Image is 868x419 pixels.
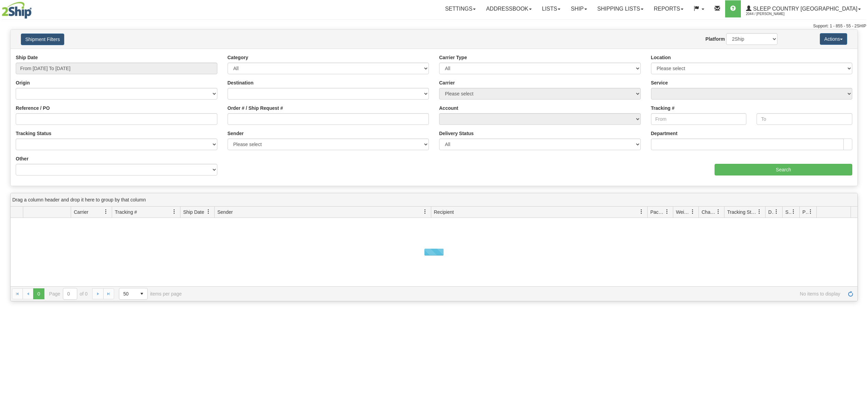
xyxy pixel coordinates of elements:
[802,209,808,215] span: Pickup Status
[788,206,799,218] a: Shipment Issues filter column settings
[771,206,782,218] a: Delivery Status filter column settings
[649,0,689,17] a: Reports
[785,209,791,215] span: Shipment Issues
[636,206,647,218] a: Recipient filter column settings
[100,206,112,218] a: Carrier filter column settings
[702,209,716,215] span: Charge
[705,36,725,42] label: Platform
[852,174,867,244] iframe: chat widget
[11,193,857,207] div: grid grouping header
[651,130,678,137] label: Department
[228,105,283,112] label: Order # / Ship Request #
[651,113,747,125] input: From
[228,79,254,86] label: Destination
[228,130,244,137] label: Sender
[136,288,147,299] span: select
[119,288,148,300] span: Page sizes drop down
[16,79,30,86] label: Origin
[650,209,665,215] span: Packages
[439,130,474,137] label: Delivery Status
[2,23,866,29] div: Support: 1 - 855 - 55 - 2SHIP
[2,2,32,19] img: logo2044.jpg
[115,209,137,215] span: Tracking #
[21,34,64,45] button: Shipment Filters
[49,288,88,300] span: Page of 0
[481,0,537,17] a: Addressbook
[651,105,675,112] label: Tracking #
[676,209,690,215] span: Weight
[16,155,28,162] label: Other
[651,54,671,61] label: Location
[592,0,649,17] a: Shipping lists
[440,0,481,17] a: Settings
[537,0,566,17] a: Lists
[661,206,673,218] a: Packages filter column settings
[439,54,467,61] label: Carrier Type
[228,54,248,61] label: Category
[191,291,840,297] span: No items to display
[757,113,852,125] input: To
[16,130,51,137] label: Tracking Status
[741,0,866,17] a: Sleep Country [GEOGRAPHIC_DATA] 2044 / [PERSON_NAME]
[754,206,765,218] a: Tracking Status filter column settings
[768,209,774,215] span: Delivery Status
[168,206,180,218] a: Tracking # filter column settings
[119,288,182,300] span: items per page
[203,206,214,218] a: Ship Date filter column settings
[820,33,847,45] button: Actions
[805,206,816,218] a: Pickup Status filter column settings
[566,0,592,17] a: Ship
[751,6,857,12] span: Sleep Country [GEOGRAPHIC_DATA]
[16,54,38,61] label: Ship Date
[123,290,132,297] span: 50
[33,288,44,299] span: Page 0
[727,209,757,215] span: Tracking Status
[434,209,454,215] span: Recipient
[74,209,89,215] span: Carrier
[746,11,797,17] span: 2044 / [PERSON_NAME]
[845,288,856,299] a: Refresh
[16,105,50,112] label: Reference / PO
[183,209,204,215] span: Ship Date
[439,105,458,112] label: Account
[419,206,431,218] a: Sender filter column settings
[713,206,724,218] a: Charge filter column settings
[651,79,668,86] label: Service
[439,79,455,86] label: Carrier
[715,164,852,175] input: Search
[687,206,699,218] a: Weight filter column settings
[217,209,233,215] span: Sender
